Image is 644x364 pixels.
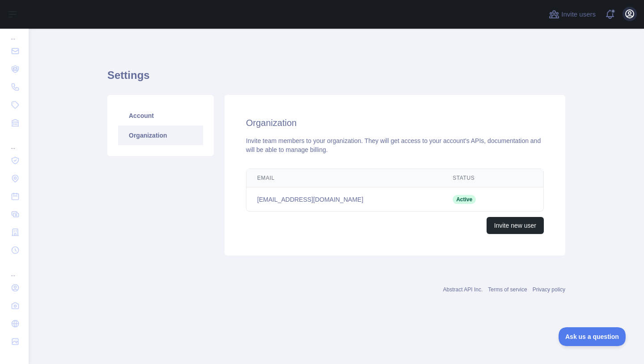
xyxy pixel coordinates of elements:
[118,126,203,145] a: Organization
[453,195,476,204] span: Active
[487,217,544,234] button: Invite new user
[559,327,626,346] iframe: Toggle Customer Support
[246,117,544,129] h2: Organization
[547,7,597,22] button: Invite users
[488,286,527,293] a: Terms of service
[246,136,544,154] div: Invite team members to your organization. They will get access to your account's APIs, documentat...
[7,260,21,278] div: ...
[246,187,442,212] td: [EMAIL_ADDRESS][DOMAIN_NAME]
[246,169,442,187] th: Email
[533,286,565,293] a: Privacy policy
[561,9,596,20] span: Invite users
[442,169,510,187] th: Status
[118,106,203,126] a: Account
[7,23,21,41] div: ...
[443,286,483,293] a: Abstract API Inc.
[107,68,565,90] h1: Settings
[7,133,21,151] div: ...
